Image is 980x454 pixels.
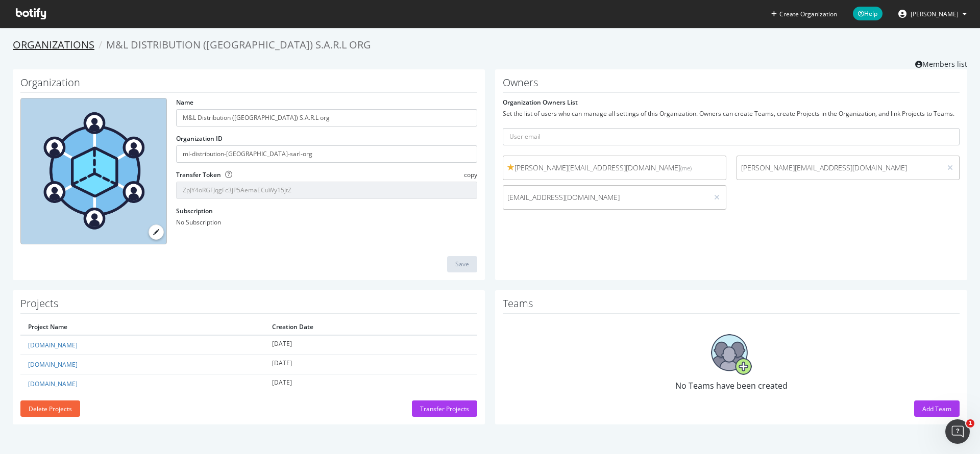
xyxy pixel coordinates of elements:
[711,334,752,375] img: No Teams have been created
[264,335,477,355] td: [DATE]
[945,419,970,444] iframe: Intercom live chat
[176,170,221,179] label: Transfer Token
[503,128,960,145] input: User email
[176,98,193,107] label: Name
[455,260,469,268] div: Save
[890,6,975,22] button: [PERSON_NAME]
[412,400,477,417] button: Transfer Projects
[176,207,213,215] label: Subscription
[13,38,94,52] a: Organizations
[20,298,477,314] h1: Projects
[264,374,477,393] td: [DATE]
[412,405,477,413] a: Transfer Projects
[447,256,477,272] button: Save
[264,355,477,374] td: [DATE]
[420,405,469,413] div: Transfer Projects
[20,400,80,417] button: Delete Projects
[507,192,704,203] span: [EMAIL_ADDRESS][DOMAIN_NAME]
[741,163,938,173] span: [PERSON_NAME][EMAIL_ADDRESS][DOMAIN_NAME]
[503,109,960,118] div: Set the list of users who can manage all settings of this Organization. Owners can create Teams, ...
[503,77,960,93] h1: Owners
[176,134,223,143] label: Organization ID
[13,38,967,53] ol: breadcrumbs
[914,405,960,413] a: Add Team
[176,145,477,163] input: Organization ID
[20,319,264,335] th: Project Name
[680,164,692,172] small: (me)
[176,218,477,226] div: No Subscription
[503,98,578,107] label: Organization Owners List
[922,405,951,413] div: Add Team
[966,419,974,427] span: 1
[464,170,477,179] span: copy
[915,57,967,69] a: Members list
[503,298,960,314] h1: Teams
[675,380,788,391] span: No Teams have been created
[507,163,722,173] span: [PERSON_NAME][EMAIL_ADDRESS][DOMAIN_NAME]
[28,341,78,349] a: [DOMAIN_NAME]
[106,38,371,52] span: M&L Distribution ([GEOGRAPHIC_DATA]) S.A.R.L org
[28,380,78,388] a: [DOMAIN_NAME]
[29,405,72,413] div: Delete Projects
[264,319,477,335] th: Creation Date
[771,9,838,19] button: Create Organization
[20,405,80,413] a: Delete Projects
[28,360,78,369] a: [DOMAIN_NAME]
[914,400,960,417] button: Add Team
[20,77,477,93] h1: Organization
[911,10,959,18] span: Nicolas Beaucourt
[176,109,477,127] input: name
[853,7,883,20] span: Help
